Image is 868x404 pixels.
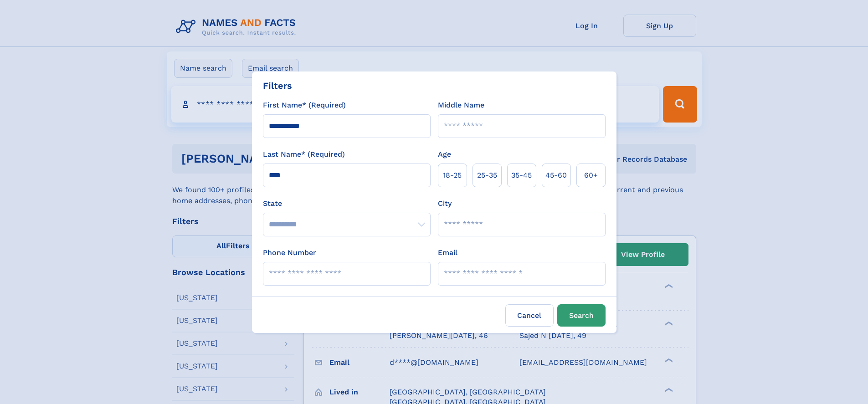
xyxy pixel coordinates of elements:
span: 25‑35 [477,170,497,181]
label: First Name* (Required) [263,100,346,111]
label: Age [438,149,451,160]
span: 18‑25 [443,170,462,181]
label: State [263,198,431,209]
div: Filters [263,79,292,92]
button: Search [557,304,606,327]
label: Phone Number [263,247,316,258]
label: Middle Name [438,100,484,111]
label: Last Name* (Required) [263,149,345,160]
span: 45‑60 [545,170,567,181]
span: 60+ [584,170,598,181]
label: Cancel [505,304,554,327]
span: 35‑45 [511,170,532,181]
label: City [438,198,452,209]
label: Email [438,247,457,258]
